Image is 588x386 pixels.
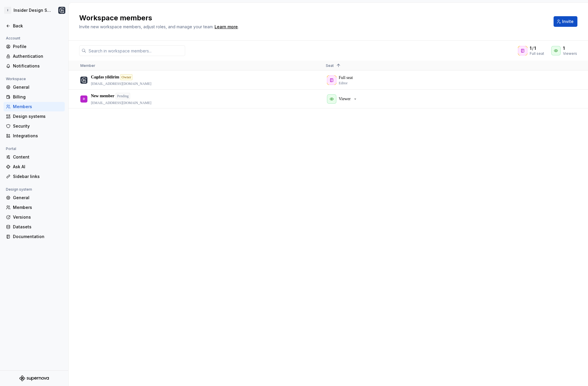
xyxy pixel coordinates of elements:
h2: Workspace members [79,13,547,23]
div: Billing [13,94,62,100]
div: Full seat [530,51,544,56]
img: Cagdas yildirim [80,77,87,84]
a: Documentation [4,232,65,241]
div: General [13,195,62,201]
div: Versions [13,214,62,220]
span: Member [80,63,95,68]
a: General [4,193,65,202]
button: Viewer [326,93,360,105]
div: D [83,93,85,105]
a: Notifications [4,61,65,71]
div: Design system [4,186,34,193]
button: IInsider Design SystemCagdas yildirim [1,4,67,17]
div: Owner [120,74,132,80]
a: Content [4,152,65,162]
div: Back [13,23,62,29]
div: Security [13,123,62,129]
span: . [214,25,239,29]
p: [EMAIL_ADDRESS][DOMAIN_NAME] [91,81,151,86]
div: Datasets [13,224,62,230]
div: Workspace [4,75,28,83]
div: Sidebar links [13,174,62,179]
a: Security [4,121,65,131]
div: Ask AI [13,164,62,170]
span: 1 [563,45,565,51]
div: Authentication [13,53,62,59]
a: Members [4,203,65,212]
div: Portal [4,145,19,152]
a: Design systems [4,112,65,121]
div: General [13,84,62,90]
button: Invite [554,16,577,27]
div: Account [4,35,23,42]
a: Back [4,21,65,31]
a: Billing [4,92,65,102]
p: Cagdas yildirim [91,74,119,80]
span: Invite [562,19,574,24]
span: Invite new workspace members, adjust roles, and manage your team. [79,24,214,29]
svg: Supernova Logo [19,375,49,381]
div: Design systems [13,113,62,119]
a: Integrations [4,131,65,141]
a: Ask AI [4,162,65,171]
p: New member [91,93,114,99]
div: Notifications [13,63,62,69]
a: Profile [4,42,65,51]
a: Learn more [215,24,238,30]
a: Sidebar links [4,172,65,181]
input: Search in workspace members... [86,45,185,56]
div: Members [13,204,62,210]
div: I [4,7,11,14]
span: 1 [534,45,536,51]
div: Viewers [563,51,577,56]
img: Cagdas yildirim [58,7,65,14]
a: Members [4,102,65,111]
div: Content [13,154,62,160]
span: Seat [326,63,334,68]
div: Integrations [13,133,62,139]
p: Viewer [339,96,351,102]
p: [EMAIL_ADDRESS][DOMAIN_NAME] [91,100,151,105]
div: Insider Design System [14,7,51,13]
div: Documentation [13,234,62,240]
a: Datasets [4,222,65,232]
span: 1 [530,45,531,51]
div: Members [13,104,62,110]
div: Pending [116,93,130,99]
div: Profile [13,44,62,50]
div: / [530,45,544,51]
a: Authentication [4,52,65,61]
a: General [4,83,65,92]
a: Versions [4,212,65,222]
